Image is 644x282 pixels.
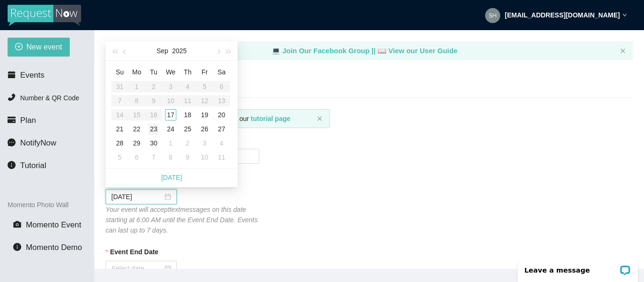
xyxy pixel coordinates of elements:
span: plus-circle [15,43,23,52]
i: Your event will accept text messages on this date starting at 6:00 AM until the Event End Date. E... [106,206,257,234]
td: 2025-09-22 [128,122,145,136]
td: 2025-09-24 [162,122,179,136]
span: Need help or want to learn more? View our [124,115,290,122]
td: 2025-09-20 [213,108,230,122]
iframe: LiveChat chat widget [512,252,644,282]
td: 2025-09-29 [128,136,145,150]
img: RequestNow [8,5,81,26]
div: 28 [114,137,125,149]
div: 7 [148,152,159,163]
button: Sep [157,41,168,60]
span: Number & QR Code [20,94,79,102]
button: close [317,116,322,122]
div: 22 [131,123,142,135]
td: 2025-10-05 [111,150,128,164]
td: 2025-09-21 [111,122,128,136]
th: We [162,64,179,80]
div: 18 [182,109,193,121]
td: 2025-09-18 [179,108,196,122]
span: calendar [8,71,16,79]
th: Mo [128,64,145,80]
td: 2025-10-04 [213,136,230,150]
td: 2025-10-09 [179,150,196,164]
td: 2025-09-19 [196,108,213,122]
button: close [620,48,626,54]
div: 4 [216,137,227,149]
span: close [620,48,626,54]
td: 2025-09-30 [145,136,162,150]
span: New event [26,41,62,53]
div: 23 [148,123,159,135]
div: 5 [114,152,125,163]
div: 11 [216,152,227,163]
div: 2 [182,137,193,149]
td: 2025-10-10 [196,150,213,164]
span: laptop [272,47,281,55]
td: 2025-09-26 [196,122,213,136]
button: 2025 [172,41,187,60]
div: 21 [114,123,125,135]
div: 10 [199,152,210,163]
span: phone [8,93,16,101]
span: camera [13,220,21,228]
div: 20 [216,109,227,121]
span: laptop [378,47,387,55]
td: 2025-09-28 [111,136,128,150]
input: Select date [111,263,163,274]
a: laptop View our User Guide [378,47,458,55]
span: Momento Event [26,220,82,229]
div: 26 [199,123,210,135]
div: 6 [131,152,142,163]
th: Fr [196,64,213,80]
span: Tutorial [20,161,46,170]
td: 2025-10-03 [196,136,213,150]
span: Momento Demo [26,243,82,252]
td: 2025-10-08 [162,150,179,164]
div: 27 [216,123,227,135]
td: 2025-10-11 [213,150,230,164]
div: 29 [131,137,142,149]
h2: New Event [106,67,633,87]
div: 8 [165,152,176,163]
a: [DATE] [161,174,182,181]
span: NotifyNow [20,138,56,147]
th: Su [111,64,128,80]
input: Select date [111,192,163,202]
th: Tu [145,64,162,80]
th: Sa [213,64,230,80]
b: Event End Date [110,247,158,257]
div: 19 [199,109,210,121]
strong: [EMAIL_ADDRESS][DOMAIN_NAME] [505,11,620,19]
button: plus-circleNew event [8,38,70,56]
span: info-circle [8,161,16,169]
td: 2025-09-17 [162,108,179,122]
span: down [622,13,627,17]
div: 25 [182,123,193,135]
td: 2025-10-01 [162,136,179,150]
div: 17 [165,109,176,121]
div: 30 [148,137,159,149]
span: credit-card [8,116,16,124]
a: laptop Join Our Facebook Group || [272,47,378,55]
span: Plan [20,116,36,125]
td: 2025-09-25 [179,122,196,136]
span: message [8,138,16,146]
td: 2025-09-23 [145,122,162,136]
td: 2025-10-02 [179,136,196,150]
div: 24 [165,123,176,135]
td: 2025-10-07 [145,150,162,164]
a: tutorial page [251,115,290,122]
th: Th [179,64,196,80]
td: 2025-09-27 [213,122,230,136]
span: close [317,116,322,121]
td: 2025-10-06 [128,150,145,164]
div: 1 [165,137,176,149]
span: Events [20,71,44,80]
div: 9 [182,152,193,163]
div: 3 [199,137,210,149]
img: ca4412092abe2890ab73f048b6496a52 [485,8,500,23]
span: info-circle [13,243,21,251]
